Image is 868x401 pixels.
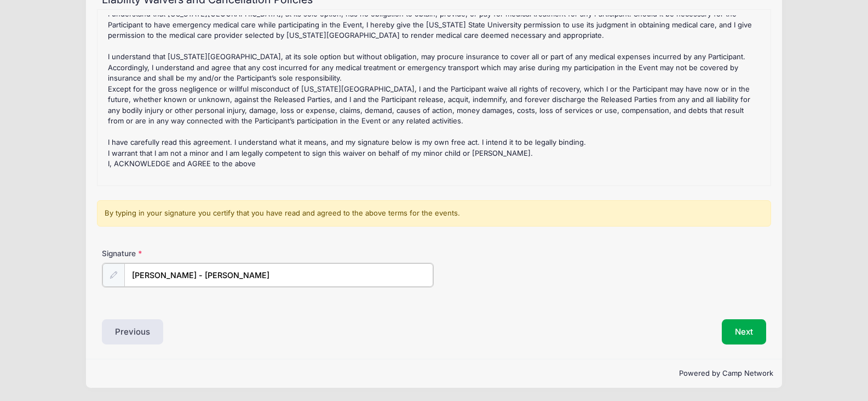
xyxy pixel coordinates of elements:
div: : CANCELLATIONS: A doctor's letter must accompany any request for a medical refund. There will be... [103,15,766,180]
div: By typing in your signature you certify that you have read and agreed to the above terms for the ... [97,200,772,227]
button: Previous [102,319,163,344]
p: Powered by Camp Network [95,368,773,379]
input: Enter first and last name [124,263,433,287]
button: Next [722,319,766,344]
label: Signature [102,248,268,259]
